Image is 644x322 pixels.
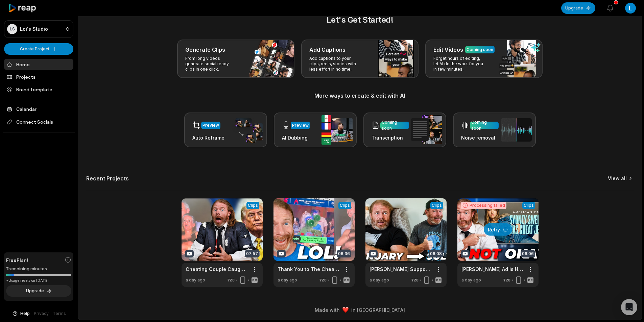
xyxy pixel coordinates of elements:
[4,116,73,128] span: Connect Socials
[192,134,224,141] h3: Auto Reframe
[461,134,499,141] h3: Noise removal
[4,84,73,95] a: Brand template
[185,56,238,72] p: From long videos generate social ready clips in one click.
[561,2,595,14] button: Upgrade
[232,117,263,143] img: auto_reframe.png
[4,71,73,82] a: Projects
[185,46,225,54] h3: Generate Clips
[6,266,71,272] div: 7 remaining minutes
[292,122,309,128] div: Preview
[6,278,71,283] div: *Usage resets on [DATE]
[382,119,408,131] div: Coming soon
[411,115,442,144] img: transcription.png
[53,311,66,317] a: Terms
[309,46,345,54] h3: Add Captions
[471,119,497,131] div: Coming soon
[282,134,310,141] h3: AI Dubbing
[309,56,362,72] p: Add captions to your clips, reels, stories with less effort in no time.
[202,122,219,128] div: Preview
[372,134,409,141] h3: Transcription
[484,223,512,236] button: Retry
[186,266,248,273] a: Cheating Couple Caught! Treason, and [PERSON_NAME] Hoax - News Update!
[86,92,634,100] h3: More ways to create & edit with AI
[6,285,71,297] button: Upgrade
[20,26,48,32] p: Loi's Studio
[501,118,532,142] img: noise_removal.png
[7,24,17,34] div: LS
[467,47,493,53] div: Coming soon
[84,306,636,314] div: Made with in [GEOGRAPHIC_DATA]
[608,175,627,182] a: View all
[4,43,73,55] button: Create Project
[86,14,634,26] h2: Let's Get Started!
[369,266,432,273] a: [PERSON_NAME] Supporter Wakes Up From a Coma in [DATE]
[12,311,30,317] button: Help
[20,311,30,317] span: Help
[321,115,353,145] img: ai_dubbing.png
[342,307,349,313] img: heart emoji
[278,266,340,273] a: Thank You to The Cheating Couple that [GEOGRAPHIC_DATA]!
[433,56,486,72] p: Forget hours of editing, let AI do the work for you in few minutes.
[4,103,73,115] a: Calendar
[433,46,463,54] h3: Edit Videos
[34,311,49,317] a: Privacy
[6,256,28,264] span: Free Plan!
[621,299,637,315] div: Open Intercom Messenger
[461,266,524,273] div: [PERSON_NAME] Ad is Hyper Racist! - News Update
[86,175,129,182] h2: Recent Projects
[4,59,73,70] a: Home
